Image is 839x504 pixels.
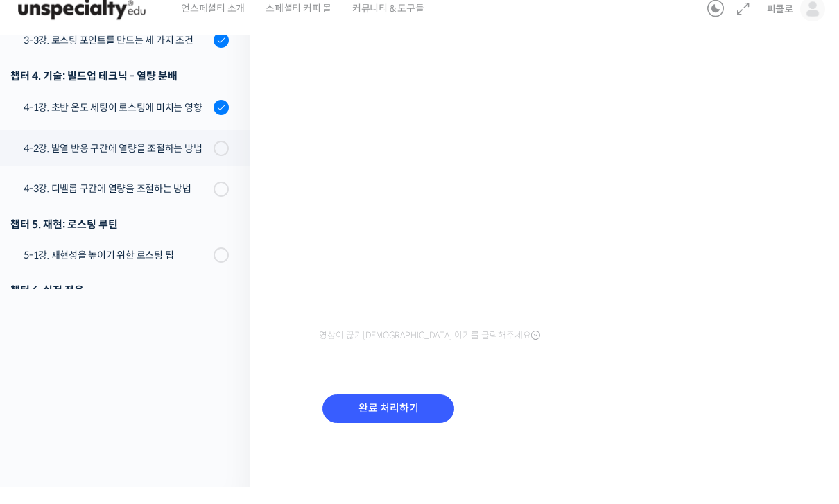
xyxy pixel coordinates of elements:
[24,198,209,214] div: 4-3강. 디벨롭 구간에 열량을 조절하는 방법
[24,50,209,65] div: 3-3강. 로스팅 포인트를 만드는 세 가지 조건
[44,410,52,421] span: 홈
[179,389,266,424] a: 설정
[127,410,144,422] span: 대화
[24,117,209,132] div: 4-1강. 초반 온도 세팅이 로스팅에 미치는 영향
[10,232,229,251] div: 챕터 5. 재현: 로스팅 루틴
[322,412,454,440] input: 완료 처리하기
[767,20,793,33] span: 피콜로
[4,389,92,424] a: 홈
[10,298,229,317] div: 챕터 6. 실전 적용
[10,84,229,103] div: 챕터 4. 기술: 빌드업 테크닉 - 열량 분배
[24,265,209,280] div: 5-1강. 재현성을 높이기 위한 로스팅 팁
[92,389,179,424] a: 대화
[24,158,209,173] div: 4-2강. 발열 반응 구간에 열량을 조절하는 방법
[319,347,540,358] span: 영상이 끊기[DEMOGRAPHIC_DATA] 여기를 클릭해주세요
[214,410,231,421] span: 설정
